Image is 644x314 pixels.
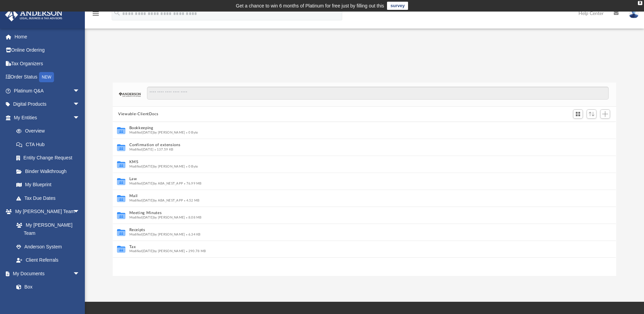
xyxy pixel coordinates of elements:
button: Add [600,109,610,119]
span: Modified [DATE] by [PERSON_NAME] [129,216,185,219]
a: Home [5,30,90,43]
a: Online Ordering [5,43,90,57]
a: menu [92,13,100,18]
button: Confirmation of extensions [129,143,590,147]
span: 4.52 MB [183,199,199,202]
div: close [638,1,642,5]
span: Modified [DATE] by [PERSON_NAME] [129,233,185,236]
span: Modified [DATE] by [PERSON_NAME] [129,131,185,134]
button: KMS [129,160,590,164]
button: Meeting Minutes [129,211,590,215]
span: Modified [DATE] [129,148,154,151]
a: Digital Productsarrow_drop_down [5,98,90,111]
span: Modified [DATE] by [PERSON_NAME] [129,249,185,253]
a: Order StatusNEW [5,70,90,84]
span: arrow_drop_down [73,84,87,98]
span: arrow_drop_down [73,267,87,281]
input: Search files and folders [147,87,609,100]
span: 0 Byte [185,165,198,168]
button: Receipts [129,228,590,232]
a: My Entitiesarrow_drop_down [5,111,90,124]
a: My Documentsarrow_drop_down [5,267,87,280]
div: NEW [39,72,54,82]
span: Modified [DATE] by [PERSON_NAME] [129,165,185,168]
a: CTA Hub [10,138,90,151]
button: Bookkeeping [129,126,590,130]
span: Modified [DATE] by ABA_NEST_APP [129,182,183,185]
a: Anderson System [10,240,87,254]
a: Binder Walkthrough [10,164,90,178]
button: Switch to Grid View [573,109,583,119]
a: Box [10,280,83,294]
a: Overview [10,124,90,138]
span: arrow_drop_down [73,98,87,111]
a: Entity Change Request [10,151,90,165]
span: arrow_drop_down [73,205,87,219]
a: My Blueprint [10,178,87,192]
i: search [113,9,121,17]
i: menu [92,10,100,18]
a: My [PERSON_NAME] Team [10,218,83,240]
img: User Pic [629,8,639,18]
button: Mail [129,194,590,198]
button: Sort [587,109,597,119]
div: Get a chance to win 6 months of Platinum for free just by filling out this [236,2,384,10]
a: survey [387,2,408,10]
span: 6.34 KB [185,233,201,236]
button: Tax [129,245,590,249]
span: 8.08 MB [185,216,202,219]
a: Tax Organizers [5,57,90,70]
span: arrow_drop_down [73,111,87,125]
span: 290.78 MB [185,249,206,253]
span: 0 Byte [185,131,198,134]
a: Client Referrals [10,254,87,267]
span: Modified [DATE] by ABA_NEST_APP [129,199,183,202]
img: Anderson Advisors Platinum Portal [3,8,65,21]
a: My [PERSON_NAME] Teamarrow_drop_down [5,205,87,219]
button: Viewable-ClientDocs [118,111,158,117]
div: grid [113,122,616,276]
span: 76.99 MB [183,182,202,185]
a: Platinum Q&Aarrow_drop_down [5,84,90,98]
a: Tax Due Dates [10,191,90,205]
span: 137.59 KB [154,148,173,151]
button: Law [129,177,590,181]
